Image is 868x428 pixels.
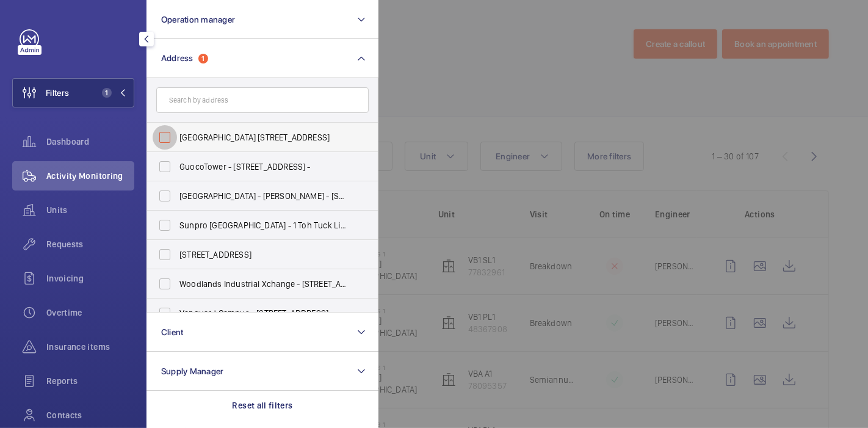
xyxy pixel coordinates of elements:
span: Filters [46,87,69,99]
span: Requests [46,238,134,250]
span: Invoicing [46,272,134,285]
span: Units [46,204,134,216]
span: Reports [46,375,134,387]
span: Insurance items [46,341,134,353]
button: Filters1 [12,78,134,107]
span: 1 [102,88,112,98]
span: Dashboard [46,136,134,148]
span: Overtime [46,306,134,319]
span: Activity Monitoring [46,170,134,182]
span: Contacts [46,409,134,421]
